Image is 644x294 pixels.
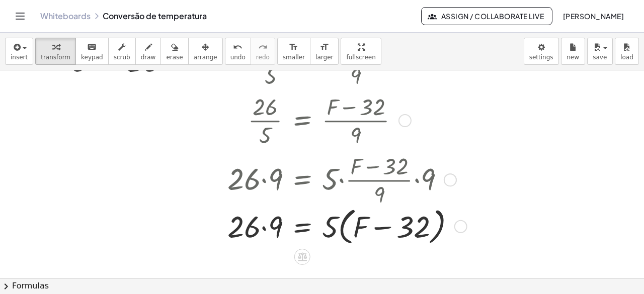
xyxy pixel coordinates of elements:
button: load [615,38,639,65]
i: undo [233,41,243,53]
span: Assign / Collaborate Live [430,12,544,21]
button: [PERSON_NAME] [554,7,632,25]
span: larger [315,54,333,61]
button: erase [160,38,188,65]
span: insert [11,54,28,61]
span: redo [256,54,270,61]
button: settings [524,38,559,65]
button: Toggle navigation [12,8,28,24]
button: save [587,38,613,65]
i: keyboard [87,41,97,53]
span: scrub [114,54,130,61]
button: format_sizesmaller [277,38,310,65]
button: draw [135,38,162,65]
button: redoredo [251,38,275,65]
span: arrange [194,54,217,61]
div: Apply the same math to both sides of the equation [294,249,310,265]
i: format_size [319,41,329,53]
i: format_size [289,41,298,53]
span: erase [166,54,183,61]
button: Assign / Collaborate Live [421,7,552,25]
button: arrange [188,38,223,65]
button: undoundo [225,38,251,65]
button: transform [35,38,76,65]
span: fullscreen [346,54,375,61]
button: keyboardkeypad [75,38,109,65]
span: [PERSON_NAME] [562,12,624,21]
span: keypad [81,54,103,61]
button: format_sizelarger [310,38,339,65]
button: scrub [108,38,136,65]
span: new [567,54,579,61]
span: load [620,54,633,61]
a: Whiteboards [40,11,91,21]
span: save [593,54,607,61]
button: fullscreen [341,38,381,65]
span: smaller [283,54,305,61]
span: undo [230,54,246,61]
span: transform [41,54,70,61]
span: settings [529,54,553,61]
button: insert [5,38,33,65]
i: redo [258,41,268,53]
span: draw [141,54,156,61]
button: new [561,38,585,65]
